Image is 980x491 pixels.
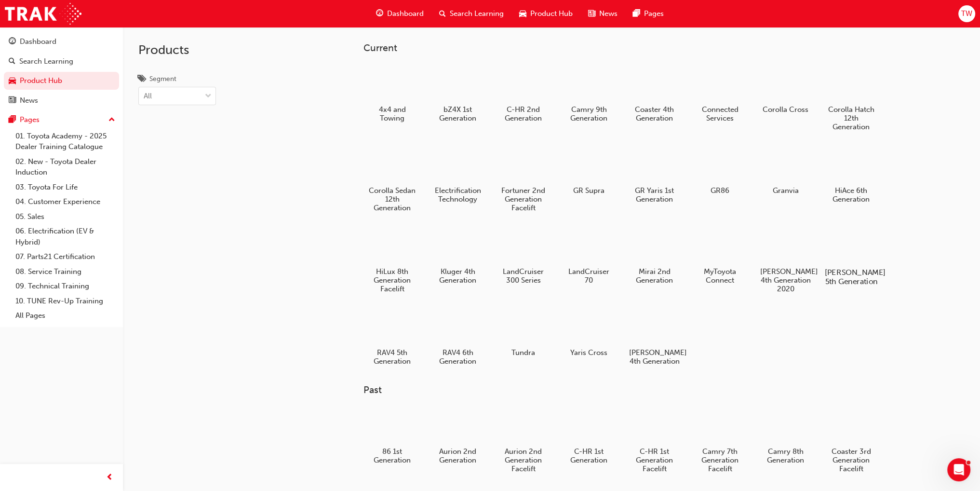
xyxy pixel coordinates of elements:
[12,194,119,209] a: 04. Customer Experience
[4,111,119,129] button: Pages
[691,223,749,288] a: MyToyota Connect
[12,154,119,180] a: 02. New - Toyota Dealer Induction
[432,348,483,366] h5: RAV4 6th Generation
[429,61,487,126] a: bZ4X 1st Generation
[9,116,16,124] span: pages-icon
[432,447,483,464] h5: Aurion 2nd Generation
[519,8,526,20] span: car-icon
[629,105,680,123] h5: Coaster 4th Generation
[367,348,417,366] h5: RAV4 5th Generation
[429,142,487,207] a: Electrification Technology
[760,105,811,114] h5: Corolla Cross
[691,142,749,198] a: GR86
[826,447,876,473] h5: Coaster 3rd Generation Facelift
[367,447,417,464] h5: 86 1st Generation
[695,105,745,123] h5: Connected Services
[564,186,614,195] h5: GR Supra
[4,53,119,70] a: Search Learning
[495,223,552,288] a: LandCruiser 300 Series
[564,105,614,123] h5: Camry 9th Generation
[826,105,876,131] h5: Corolla Hatch 12th Generation
[205,90,212,103] span: down-icon
[498,105,549,123] h5: C-HR 2nd Generation
[5,3,81,25] a: Trak
[498,186,549,212] h5: Fortuner 2nd Generation Facelift
[9,77,16,85] span: car-icon
[108,114,115,126] span: up-icon
[560,404,618,468] a: C-HR 1st Generation
[12,308,119,323] a: All Pages
[20,36,56,47] div: Dashboard
[560,304,618,360] a: Yaris Cross
[432,105,483,123] h5: bZ4X 1st Generation
[560,61,618,126] a: Camry 9th Generation
[149,74,176,84] div: Segment
[450,8,504,19] span: Search Learning
[363,61,421,126] a: 4x4 and Towing
[9,96,16,105] span: news-icon
[560,223,618,288] a: LandCruiser 70
[757,223,815,297] a: [PERSON_NAME] 4th Generation 2020
[564,348,614,357] h5: Yaris Cross
[626,223,684,288] a: Mirai 2nd Generation
[20,114,40,125] div: Pages
[368,4,431,24] a: guage-iconDashboard
[695,186,745,195] h5: GR86
[760,447,811,464] h5: Camry 8th Generation
[12,264,119,279] a: 08. Service Training
[12,279,119,294] a: 09. Technical Training
[12,129,119,154] a: 01. Toyota Academy - 2025 Dealer Training Catalogue
[429,223,487,288] a: Kluger 4th Generation
[12,224,119,249] a: 06. Electrification (EV & Hybrid)
[625,4,671,24] a: pages-iconPages
[626,61,684,126] a: Coaster 4th Generation
[363,42,911,54] h3: Current
[106,472,113,484] span: prev-icon
[629,348,680,366] h5: [PERSON_NAME] 4th Generation
[580,4,625,24] a: news-iconNews
[629,267,680,285] h5: Mirai 2nd Generation
[822,142,880,207] a: HiAce 6th Generation
[363,384,911,396] h3: Past
[691,404,749,477] a: Camry 7th Generation Facelift
[629,186,680,204] h5: GR Yaris 1st Generation
[4,92,119,109] a: News
[695,447,745,473] h5: Camry 7th Generation Facelift
[495,404,552,477] a: Aurion 2nd Generation Facelift
[367,186,417,212] h5: Corolla Sedan 12th Generation
[564,447,614,464] h5: C-HR 1st Generation
[626,142,684,207] a: GR Yaris 1st Generation
[431,4,511,24] a: search-iconSearch Learning
[429,304,487,369] a: RAV4 6th Generation
[564,267,614,285] h5: LandCruiser 70
[4,31,119,111] button: DashboardSearch LearningProduct HubNews
[511,4,580,24] a: car-iconProduct Hub
[363,223,421,297] a: HiLux 8th Generation Facelift
[498,348,549,357] h5: Tundra
[363,142,421,216] a: Corolla Sedan 12th Generation
[495,61,552,126] a: C-HR 2nd Generation
[822,223,880,288] a: [PERSON_NAME] 5th Generation
[530,8,573,19] span: Product Hub
[363,404,421,468] a: 86 1st Generation
[367,105,417,123] h5: 4x4 and Towing
[626,304,684,369] a: [PERSON_NAME] 4th Generation
[144,91,152,102] div: All
[695,267,745,285] h5: MyToyota Connect
[498,447,549,473] h5: Aurion 2nd Generation Facelift
[691,61,749,126] a: Connected Services
[498,267,549,285] h5: LandCruiser 300 Series
[12,294,119,309] a: 10. TUNE Rev-Up Training
[947,458,970,481] iframe: Intercom live chat
[9,38,16,46] span: guage-icon
[588,8,595,20] span: news-icon
[19,56,73,67] div: Search Learning
[432,267,483,285] h5: Kluger 4th Generation
[757,142,815,198] a: Granvia
[12,180,119,195] a: 03. Toyota For Life
[760,267,811,293] h5: [PERSON_NAME] 4th Generation 2020
[644,8,664,19] span: Pages
[4,72,119,90] a: Product Hub
[760,186,811,195] h5: Granvia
